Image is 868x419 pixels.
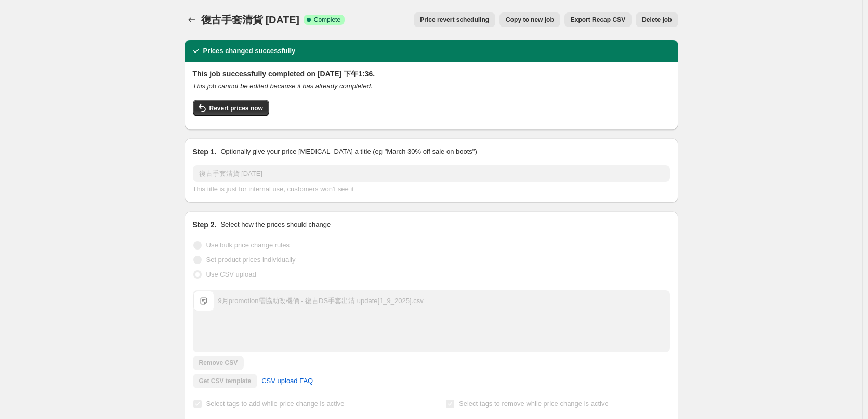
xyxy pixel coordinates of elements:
div: 9月promotion需協助改機價 - 復古DS手套出清 update[1_9_2025].csv [218,296,424,306]
button: Delete job [636,12,678,27]
span: Use bulk price change rules [206,241,290,249]
button: Price revert scheduling [414,12,495,27]
button: Revert prices now [193,100,269,116]
span: Select tags to add while price change is active [206,400,345,408]
span: Use CSV upload [206,270,256,278]
span: Copy to new job [506,16,554,24]
span: CSV upload FAQ [261,376,313,386]
a: CSV upload FAQ [255,373,319,389]
span: Revert prices now [209,104,263,112]
h2: Step 2. [193,219,217,230]
span: 復古手套清貨 [DATE] [201,14,299,25]
span: This title is just for internal use, customers won't see it [193,185,354,193]
button: Copy to new job [499,12,560,27]
p: Optionally give your price [MEDICAL_DATA] a title (eg "March 30% off sale on boots") [220,147,477,157]
h2: This job successfully completed on [DATE] 下午1:36. [193,69,670,79]
button: Export Recap CSV [564,12,632,27]
span: Price revert scheduling [420,16,489,24]
span: Export Recap CSV [571,16,625,24]
p: Select how the prices should change [220,219,331,230]
span: Set product prices individually [206,256,296,264]
i: This job cannot be edited because it has already completed. [193,82,373,90]
span: Delete job [642,16,672,24]
input: 30% off holiday sale [193,165,670,182]
span: Complete [314,16,340,24]
button: Price change jobs [185,12,199,27]
h2: Step 1. [193,147,217,157]
h2: Prices changed successfully [203,46,296,56]
span: Select tags to remove while price change is active [459,400,609,408]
